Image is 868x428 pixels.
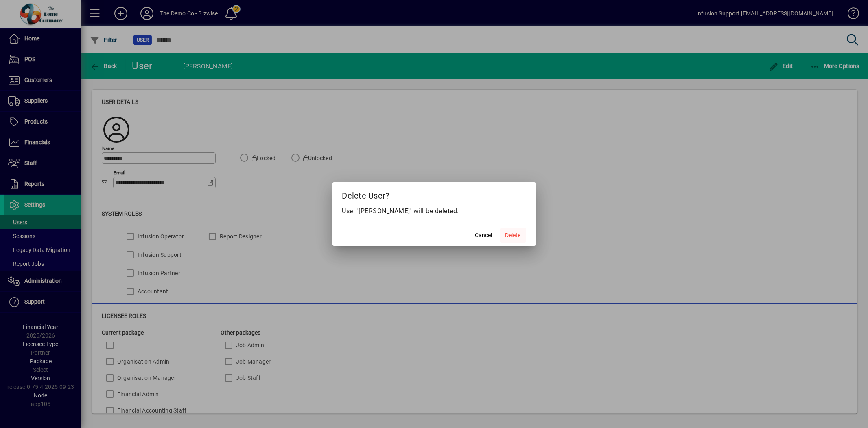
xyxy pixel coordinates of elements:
[342,206,526,216] p: User '[PERSON_NAME]' will be deleted.
[475,231,492,240] span: Cancel
[505,231,521,240] span: Delete
[332,182,536,206] h2: Delete User?
[500,228,526,243] button: Delete
[471,228,497,243] button: Cancel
